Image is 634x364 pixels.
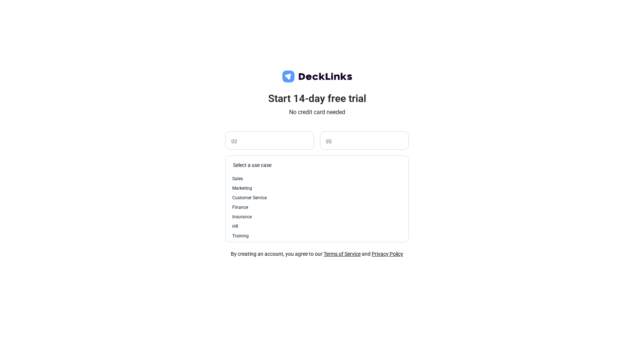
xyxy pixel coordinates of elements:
[233,161,405,169] div: Select a use case
[372,251,403,257] a: Privacy Policy
[232,204,248,211] span: Finance
[232,223,238,230] span: HR
[225,92,409,105] h3: Start 14-day free trial
[320,131,409,150] input: Enter your job title
[232,233,249,239] span: Training
[231,250,403,258] div: By creating an account, you agree to our and
[232,194,267,201] span: Customer Service
[232,175,243,182] span: Sales
[225,131,314,150] input: Enter your company name
[232,214,252,220] span: Insurance
[324,251,361,257] a: Terms of Service
[280,69,354,84] img: deck-links-logo.c572c7424dfa0d40c150da8c35de9cd0.svg
[232,185,252,192] span: Marketing
[225,108,409,117] p: No credit card needed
